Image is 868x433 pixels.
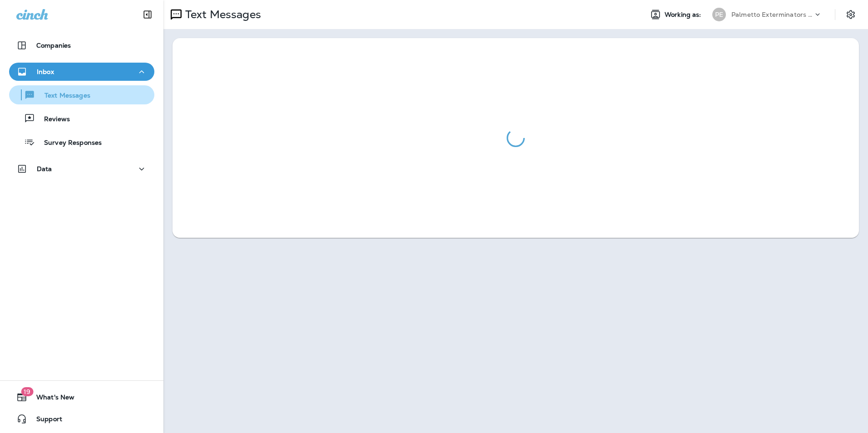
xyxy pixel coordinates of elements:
button: Data [9,160,154,178]
p: Reviews [35,115,70,124]
button: Support [9,410,154,428]
span: 19 [21,387,33,396]
p: Text Messages [182,8,261,21]
button: Reviews [9,109,154,128]
span: Support [27,415,62,426]
p: Text Messages [35,92,90,100]
p: Companies [36,42,71,49]
button: 19What's New [9,388,154,406]
p: Inbox [37,68,54,75]
p: Survey Responses [35,139,102,148]
button: Companies [9,36,154,54]
button: Settings [843,6,859,23]
button: Collapse Sidebar [135,5,160,24]
p: Data [37,165,52,172]
button: Text Messages [9,85,154,104]
button: Survey Responses [9,133,154,152]
div: PE [712,8,726,21]
span: What's New [27,394,74,404]
p: Palmetto Exterminators LLC [731,11,813,18]
span: Working as: [665,11,703,19]
button: Inbox [9,63,154,81]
